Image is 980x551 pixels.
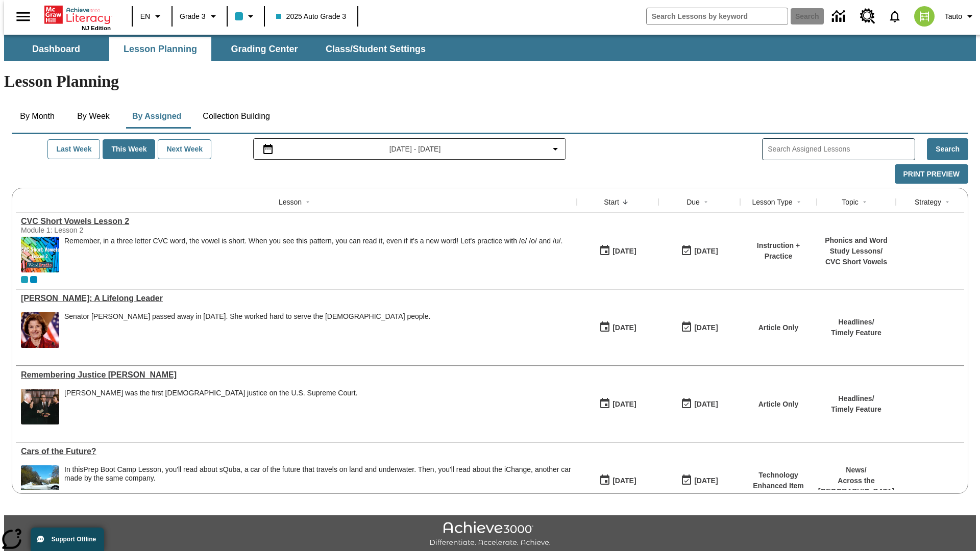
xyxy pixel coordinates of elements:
[64,389,357,397] div: [PERSON_NAME] was the first [DEMOGRAPHIC_DATA] justice on the U.S. Supreme Court.
[109,37,211,61] button: Lesson Planning
[596,471,640,490] button: 07/01/25: First time the lesson was available
[21,226,174,234] div: Module 1: Lesson 2
[44,5,111,25] a: Home
[694,398,718,411] div: [DATE]
[619,196,631,208] button: Sort
[276,11,347,22] span: 2025 Auto Grade 3
[12,104,63,129] button: By Month
[677,394,721,414] button: 08/11/25: Last day the lesson can be accessed
[842,197,859,207] div: Topic
[941,196,953,208] button: Sort
[194,104,278,129] button: Collection Building
[64,389,357,424] div: Sandra Day O'Connor was the first female justice on the U.S. Supreme Court.
[21,276,28,283] div: Current Class
[21,217,572,226] div: CVC Short Vowels Lesson 2
[136,7,168,26] button: Language: EN, Select a language
[612,474,636,487] div: [DATE]
[596,394,640,414] button: 08/11/25: First time the lesson was available
[831,328,881,338] p: Timely Feature
[68,104,119,129] button: By Week
[596,318,640,337] button: 08/11/25: First time the lesson was available
[82,25,111,31] span: NJ Edition
[895,164,968,184] button: Print Preview
[612,245,636,258] div: [DATE]
[21,312,59,348] img: Senator Dianne Feinstein of California smiles with the U.S. flag behind her.
[64,237,562,245] p: Remember, in a three letter CVC word, the vowel is short. When you see this pattern, you can read...
[231,7,261,26] button: Class color is light blue. Change class color
[5,37,107,61] button: Dashboard
[908,3,941,30] button: Select a new avatar
[612,398,636,411] div: [DATE]
[21,370,572,380] div: Remembering Justice O'Connor
[945,11,962,22] span: Tauto
[21,447,572,456] div: Cars of the Future?
[914,6,935,27] img: avatar image
[927,138,968,160] button: Search
[831,404,881,415] p: Timely Feature
[21,465,59,501] img: High-tech automobile treading water.
[64,312,430,321] div: Senator [PERSON_NAME] passed away in [DATE]. She worked hard to serve the [DEMOGRAPHIC_DATA] people.
[21,217,572,226] a: CVC Short Vowels Lesson 2, Lessons
[64,465,572,501] div: In this Prep Boot Camp Lesson, you'll read about sQuba, a car of the future that travels on land ...
[30,276,37,283] div: OL 2025 Auto Grade 4
[302,196,314,208] button: Sort
[647,8,788,24] input: search field
[793,196,805,208] button: Sort
[826,3,854,31] a: Data Center
[859,196,871,208] button: Sort
[4,72,976,91] h1: Lesson Planning
[44,4,111,31] div: Home
[549,143,561,155] svg: Collapse Date Range Filter
[21,370,572,380] a: Remembering Justice O'Connor, Lessons
[103,139,155,159] button: This Week
[52,536,96,543] span: Support Offline
[21,294,572,303] a: Dianne Feinstein: A Lifelong Leader, Lessons
[687,197,700,207] div: Due
[881,3,908,30] a: Notifications
[677,471,721,490] button: 08/01/26: Last day the lesson can be accessed
[941,7,980,26] button: Profile/Settings
[258,143,562,155] button: Select the date range menu item
[8,2,38,32] button: Open side menu
[677,241,721,261] button: 08/11/25: Last day the lesson can be accessed
[694,245,718,258] div: [DATE]
[4,37,435,61] div: SubNavbar
[768,142,915,157] input: Search Assigned Lessons
[31,528,104,551] button: Support Offline
[64,237,562,272] div: Remember, in a three letter CVC word, the vowel is short. When you see this pattern, you can read...
[47,139,100,159] button: Last Week
[604,197,619,207] div: Start
[389,144,441,155] span: [DATE] - [DATE]
[596,241,640,261] button: 08/11/25: First time the lesson was available
[822,257,891,267] p: CVC Short Vowels
[818,475,895,497] p: Across the [GEOGRAPHIC_DATA]
[180,11,206,22] span: Grade 3
[677,318,721,337] button: 08/11/25: Last day the lesson can be accessed
[21,447,572,456] a: Cars of the Future? , Lessons
[140,11,150,22] span: EN
[21,237,59,272] img: CVC Short Vowels Lesson 2.
[758,399,799,410] p: Article Only
[21,389,59,424] img: Chief Justice Warren Burger, wearing a black robe, holds up his right hand and faces Sandra Day O...
[694,474,718,487] div: [DATE]
[831,393,881,404] p: Headlines /
[752,197,792,207] div: Lesson Type
[64,465,572,483] div: In this
[831,317,881,328] p: Headlines /
[317,37,434,61] button: Class/Student Settings
[4,35,976,61] div: SubNavbar
[822,235,891,257] p: Phonics and Word Study Lessons /
[854,3,881,30] a: Resource Center, Will open in new tab
[694,321,718,334] div: [DATE]
[745,240,812,262] p: Instruction + Practice
[64,312,430,348] div: Senator Dianne Feinstein passed away in September 2023. She worked hard to serve the American peo...
[915,197,941,207] div: Strategy
[124,104,189,129] button: By Assigned
[429,521,551,547] img: Achieve3000 Differentiate Accelerate Achieve
[745,470,812,491] p: Technology Enhanced Item
[213,37,315,61] button: Grading Center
